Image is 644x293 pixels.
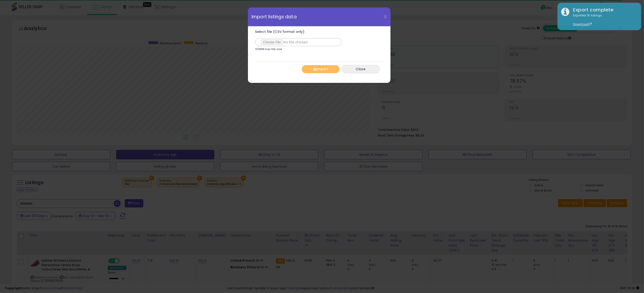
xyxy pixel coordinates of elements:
[302,65,340,73] button: Import
[255,29,305,34] span: Select file (CSV format only)
[342,65,380,73] button: Close
[255,48,282,51] p: 100MB max file size
[573,22,592,26] a: Download
[570,6,638,13] div: Export complete
[252,15,297,19] span: Import listings data
[384,13,387,20] span: X
[570,13,638,27] div: Exported 16 listings.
